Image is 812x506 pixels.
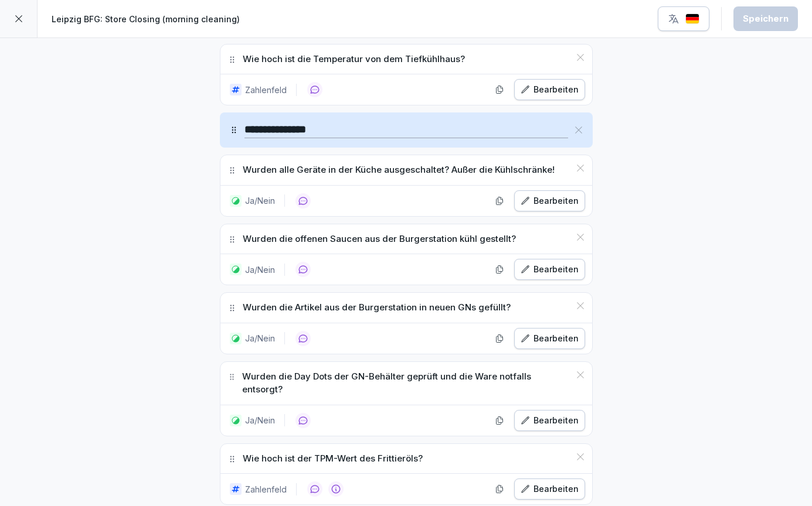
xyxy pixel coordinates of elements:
[521,263,579,276] div: Bearbeiten
[245,264,275,276] p: Ja/Nein
[733,6,798,31] button: Speichern
[521,194,579,207] div: Bearbeiten
[685,13,699,25] img: de.svg
[243,53,465,66] p: Wie hoch ist die Temperatur von dem Tiefkühlhaus?
[52,13,240,25] p: Leipzig BFG: Store Closing (morning cleaning)
[245,332,275,344] p: Ja/Nein
[514,190,585,211] button: Bearbeiten
[245,84,287,96] p: Zahlenfeld
[521,332,579,345] div: Bearbeiten
[243,452,423,466] p: Wie hoch ist der TPM-Wert des Frittieröls?
[521,414,579,427] div: Bearbeiten
[521,83,579,96] div: Bearbeiten
[514,79,585,100] button: Bearbeiten
[243,301,511,314] p: Wurden die Artikel aus der Burgerstation in neuen GNs gefüllt?
[514,328,585,349] button: Bearbeiten
[243,163,555,177] p: Wurden alle Geräte in der Küche ausgeschaltet? Außer die Kühlschränke!
[242,370,569,396] p: Wurden die Day Dots der GN-Behälter geprüft und die Ware notfalls entsorgt?
[245,414,275,426] p: Ja/Nein
[514,410,585,431] button: Bearbeiten
[514,259,585,280] button: Bearbeiten
[514,478,585,500] button: Bearbeiten
[245,194,275,207] p: Ja/Nein
[243,233,516,246] p: Wurden die offenen Saucen aus der Burgerstation kühl gestellt?
[245,483,287,495] p: Zahlenfeld
[743,12,789,25] div: Speichern
[521,483,579,495] div: Bearbeiten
